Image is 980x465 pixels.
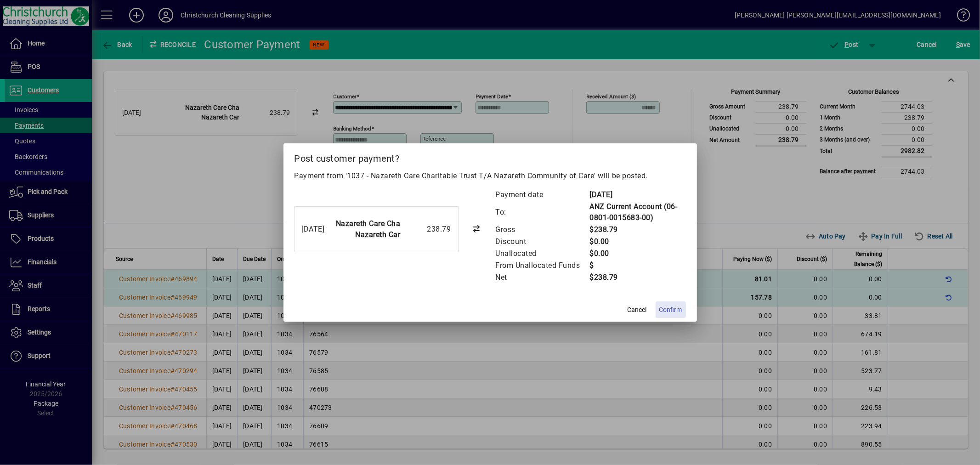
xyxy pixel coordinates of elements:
h2: Post customer payment? [283,143,697,170]
td: $0.00 [589,248,686,260]
td: Gross [495,224,589,236]
div: 238.79 [405,224,451,235]
td: Discount [495,236,589,248]
strong: Nazareth Care Cha Nazareth Car [336,219,401,239]
td: $238.79 [589,224,686,236]
td: To: [495,201,589,224]
div: [DATE] [302,224,325,235]
td: Net [495,272,589,284]
button: Confirm [656,301,686,318]
td: $0.00 [589,236,686,248]
td: From Unallocated Funds [495,260,589,272]
td: ANZ Current Account (06-0801-0015683-00) [589,201,686,224]
button: Cancel [623,301,652,318]
span: Cancel [628,305,647,315]
td: Payment date [495,189,589,201]
span: Confirm [659,305,682,315]
td: $ [589,260,686,272]
td: $238.79 [589,272,686,284]
td: [DATE] [589,189,686,201]
p: Payment from '1037 - Nazareth Care Charitable Trust T/A Nazareth Community of Care' will be posted. [295,170,686,181]
td: Unallocated [495,248,589,260]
